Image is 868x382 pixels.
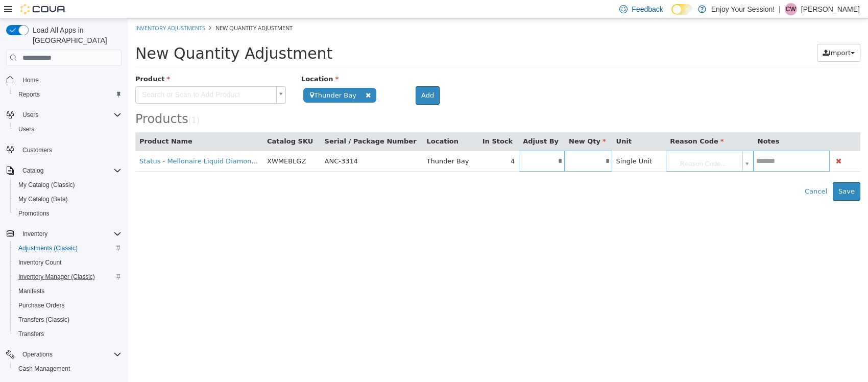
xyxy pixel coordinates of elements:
span: Reports [14,88,122,101]
span: Products [8,93,61,107]
span: My Catalog (Beta) [18,195,68,203]
button: Inventory Manager (Classic) [10,270,126,284]
button: Unit [489,117,506,128]
span: Promotions [14,207,122,220]
button: Users [10,122,126,136]
span: Transfers (Classic) [14,314,122,326]
a: Inventory Manager (Classic) [14,271,99,283]
button: Cancel [671,163,705,182]
p: | [779,3,781,15]
span: New Qty [441,118,478,126]
button: Manifests [10,284,126,298]
a: Users [14,123,38,135]
a: Adjustments (Classic) [14,242,82,254]
span: Manifests [14,285,122,297]
a: Inventory Count [14,256,66,269]
span: Reason Code... [541,133,611,153]
button: Product Name [12,117,67,128]
span: Product [8,56,42,64]
button: Serial / Package Number [197,117,291,128]
button: Catalog SKU [139,117,187,128]
a: Inventory Adjustments [8,5,78,13]
span: Inventory Manager (Classic) [14,271,122,283]
span: Home [22,76,39,84]
button: Inventory Count [10,255,126,270]
span: Users [18,109,122,121]
button: Cash Management [10,362,126,376]
span: Reports [18,90,40,99]
a: Status - Mellonaire Liquid Diamond Infused Kief Coated Pre-Roll - 5x0.25g [12,138,256,146]
span: New Quantity Adjustment [8,26,205,43]
span: Thunder Bay [176,69,249,84]
button: Reports [10,87,126,102]
span: Manifests [18,287,44,295]
span: Operations [22,350,53,359]
button: Adjustments (Classic) [10,241,126,255]
span: Users [14,123,122,135]
span: Home [18,73,122,86]
span: Promotions [18,209,50,218]
button: Add [288,67,312,86]
span: Operations [18,348,122,361]
a: Home [18,74,43,86]
span: Catalog [18,164,122,177]
span: 1 [64,97,69,106]
button: Save [705,163,733,182]
span: Customers [22,146,52,154]
a: Transfers [14,328,48,340]
button: Catalog [2,163,126,178]
a: Reports [14,88,44,101]
button: Catalog [18,164,47,177]
button: My Catalog (Beta) [10,192,126,206]
span: Search or Scan to Add Product [8,68,144,84]
a: Search or Scan to Add Product [8,67,158,85]
span: CW [786,3,796,15]
span: My Catalog (Beta) [14,193,122,205]
small: ( ) [61,97,72,106]
button: Transfers (Classic) [10,313,126,327]
span: Inventory [22,230,47,238]
a: Purchase Orders [14,299,69,312]
a: My Catalog (Beta) [14,193,72,205]
span: My Catalog (Classic) [14,179,122,191]
a: Reason Code... [541,133,624,152]
td: ANC-3314 [193,132,295,153]
span: Adjustments (Classic) [14,242,122,254]
button: Operations [2,347,126,362]
span: Inventory Count [18,258,62,267]
span: Transfers [18,330,44,338]
button: Operations [18,348,57,361]
button: Delete Product [706,136,716,148]
button: Purchase Orders [10,298,126,313]
button: Home [2,72,126,87]
button: Location [299,117,332,128]
button: Users [18,109,42,121]
td: XWMEBLGZ [135,132,193,153]
span: Feedback [632,4,663,14]
span: Customers [18,144,122,156]
span: Catalog [22,166,43,175]
span: Transfers (Classic) [18,316,69,324]
button: Customers [2,142,126,157]
span: Purchase Orders [14,299,122,312]
span: Transfers [14,328,122,340]
a: Promotions [14,207,54,220]
span: Users [22,111,38,119]
a: My Catalog (Classic) [14,179,79,191]
span: Cash Management [18,365,70,373]
button: In Stock [355,117,387,128]
a: Customers [18,144,56,156]
span: Thunder Bay [299,138,341,146]
p: Enjoy Your Session! [711,3,775,15]
button: Promotions [10,206,126,221]
button: Inventory [18,228,52,240]
div: Cassidy Wells [785,3,797,15]
img: Cova [20,4,66,14]
a: Manifests [14,285,49,297]
span: Import [701,30,723,38]
span: Inventory [18,228,122,240]
td: 4 [351,132,391,153]
button: My Catalog (Classic) [10,178,126,192]
button: Users [2,108,126,122]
